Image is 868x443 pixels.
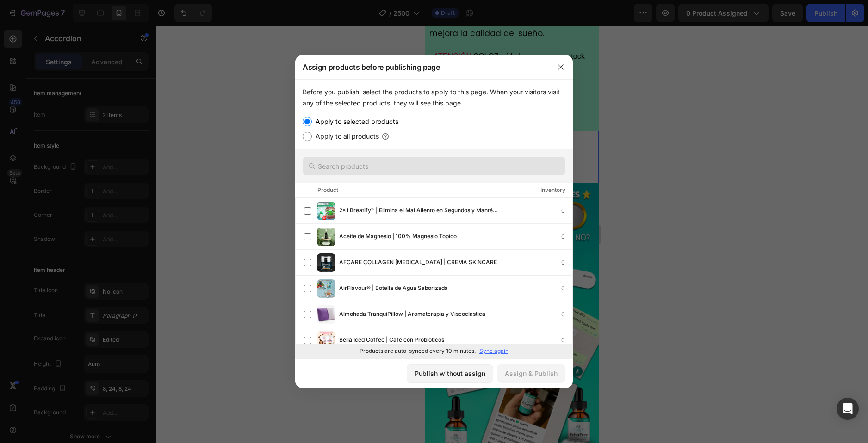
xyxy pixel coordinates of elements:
[339,206,500,216] span: 2x1 Breatify™ | Elimina el Mal Aliento en Segundos y Mantén un Aliento Impecable Todo el Día
[295,79,573,358] div: />
[339,283,448,294] span: AirFlavour® | Botella de Agua Saborizada
[561,206,572,215] div: 0
[317,185,338,195] div: Product
[407,364,493,383] button: Publish without assign
[339,258,497,268] span: AFCARE COLLAGEN [MEDICAL_DATA] | CREMA SKINCARE
[339,309,485,320] span: Almohada TranquiPillow | Aromaterapia y Viscoelastica
[540,185,565,195] div: Inventory
[561,310,572,319] div: 0
[295,55,549,79] div: Assign products before publishing page
[317,331,335,350] img: product-img
[339,232,457,242] span: Aceite de Magnesio | 100% Magnesio Topico
[69,26,73,34] span: 7
[28,141,137,150] strong: Cómo se [GEOGRAPHIC_DATA].
[360,347,476,355] p: Products are auto-synced every 10 minutes.
[415,369,485,378] div: Publish without assign
[28,111,83,120] strong: Cómo Funciona
[3,25,170,36] p: SOLO unidades quedan en stock
[479,347,508,355] p: Sync again
[561,284,572,293] div: 0
[72,54,102,65] div: Buy it now
[3,50,170,69] button: Buy it now
[339,335,444,345] span: Bella Iced Coffee | Cafe con Probioticos
[303,157,565,175] input: Search products
[317,228,335,246] img: product-img
[561,232,572,241] div: 0
[837,398,859,420] div: Open Intercom Messenger
[505,369,558,378] div: Assign & Publish
[22,81,63,98] span: ENVÍO GRATIS
[317,253,335,272] img: product-img
[317,202,335,220] img: product-img
[82,81,161,98] span: 100.000+ PIEZAS VENDIDAS
[303,86,565,109] div: Before you publish, select the products to apply to this page. When your visitors visit any of th...
[317,305,335,324] img: product-img
[497,364,565,383] button: Assign & Publish
[312,131,379,142] label: Apply to all products
[317,279,335,298] img: product-img
[312,116,398,127] label: Apply to selected products
[12,92,43,100] div: Accordion
[561,336,572,345] div: 0
[9,26,49,34] span: ATENCIÓN:
[561,258,572,267] div: 0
